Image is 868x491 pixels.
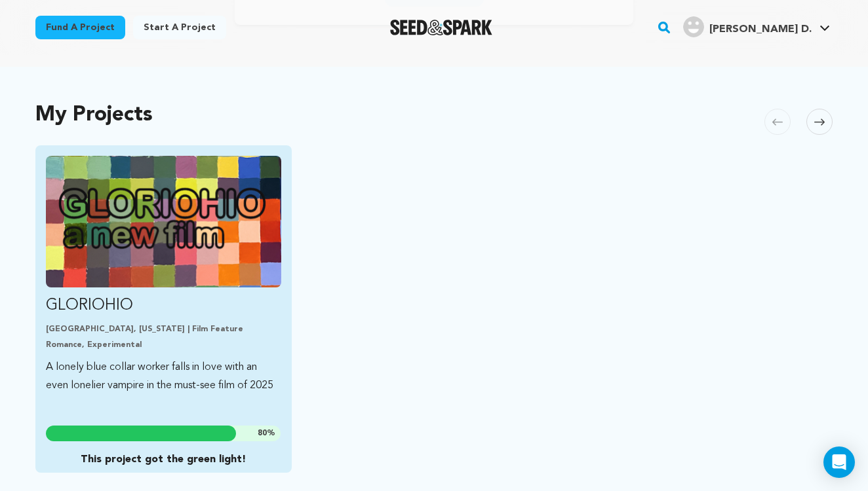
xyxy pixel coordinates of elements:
p: This project got the green light! [46,452,281,467]
p: Romance, Experimental [46,340,281,350]
a: Seed&Spark Homepage [390,20,493,35]
p: GLORIOHIO [46,295,281,316]
a: Fund a project [35,16,125,39]
span: 80 [258,429,267,437]
span: Wilder D.'s Profile [681,14,833,41]
span: % [258,428,275,439]
h2: My Projects [35,106,153,124]
img: Seed&Spark Logo Dark Mode [390,20,493,35]
div: Wilder D.'s Profile [683,16,812,37]
a: Wilder D.'s Profile [681,14,833,37]
p: [GEOGRAPHIC_DATA], [US_STATE] | Film Feature [46,324,281,335]
img: user.png [683,16,704,37]
a: Fund GLORIOHIO [46,156,281,395]
p: A lonely blue collar worker falls in love with an even lonelier vampire in the must-see film of 2025 [46,358,281,395]
span: [PERSON_NAME] D. [709,24,812,35]
div: Open Intercom Messenger [823,446,855,478]
a: Start a project [133,16,226,39]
